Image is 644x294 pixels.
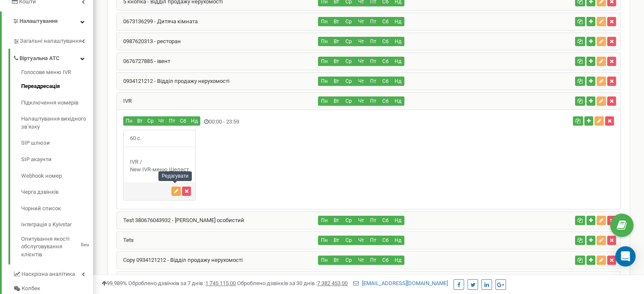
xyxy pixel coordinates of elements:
[379,216,392,225] button: Сб
[343,77,355,86] button: Ср
[343,216,355,225] button: Ср
[330,57,343,66] button: Вт
[318,236,331,245] button: Пн
[237,280,348,286] span: Оброблено дзвінків за 30 днів :
[392,236,404,245] button: Нд
[330,37,343,46] button: Вт
[330,96,343,106] button: Вт
[318,216,331,225] button: Пн
[117,18,198,25] a: 0673136299 - Дитяча кімната
[379,256,392,265] button: Сб
[392,37,404,46] button: Нд
[392,17,404,26] button: Нд
[117,116,453,128] div: 00:00 - 23:59
[355,77,368,86] button: Чт
[379,37,392,46] button: Сб
[135,116,145,126] button: Вт
[166,116,178,126] button: Пт
[330,77,343,86] button: Вт
[13,264,93,282] a: Наскрізна аналітика
[21,78,93,95] a: Переадресація
[318,17,331,26] button: Пн
[355,236,368,245] button: Чт
[318,96,331,106] button: Пн
[353,280,448,286] a: [EMAIL_ADDRESS][DOMAIN_NAME]
[318,37,331,46] button: Пн
[379,96,392,106] button: Сб
[330,256,343,265] button: Вт
[21,95,93,111] a: Підключення номерів
[367,256,380,265] button: Пт
[343,236,355,245] button: Ср
[21,233,93,259] a: Опитування якості обслуговування клієнтівBeta
[392,256,404,265] button: Нд
[188,116,200,126] button: Нд
[117,237,134,243] a: Tets
[117,38,181,44] a: 0987620313 - ресторан
[343,57,355,66] button: Ср
[343,96,355,106] button: Ср
[318,77,331,86] button: Пн
[13,31,93,49] a: Загальні налаштування
[355,17,368,26] button: Чт
[117,78,229,84] a: 0934121212 - Відділ продажу нерухомості
[392,216,404,225] button: Нд
[367,77,380,86] button: Пт
[21,111,93,135] a: Налаштування вихідного зв’язку
[21,184,93,201] a: Черга дзвінків
[20,37,82,45] span: Загальні налаштування
[367,57,380,66] button: Пт
[205,280,236,286] u: 1 745 115,00
[615,246,636,267] div: Open Intercom Messenger
[355,216,368,225] button: Чт
[330,216,343,225] button: Вт
[21,151,93,168] a: SIP акаунти
[123,116,135,126] button: Пн
[21,69,93,79] a: Голосове меню IVR
[379,57,392,66] button: Сб
[117,217,244,223] a: Test 380676043932 - [PERSON_NAME] особистий
[22,285,40,293] span: Колбек
[2,11,93,31] a: Налаштування
[117,58,170,64] a: 0676727885 - івент
[156,116,167,126] button: Чт
[343,17,355,26] button: Ср
[21,217,93,233] a: Інтеграція з Kyivstar
[355,96,368,106] button: Чт
[128,280,236,286] span: Оброблено дзвінків за 7 днів :
[355,256,368,265] button: Чт
[379,77,392,86] button: Сб
[379,17,392,26] button: Сб
[158,171,192,181] div: Редагувати
[317,280,348,286] u: 7 382 453,00
[13,49,93,66] a: Віртуальна АТС
[102,280,127,286] span: 99,989%
[343,256,355,265] button: Ср
[392,77,404,86] button: Нд
[355,57,368,66] button: Чт
[367,17,380,26] button: Пт
[177,116,189,126] button: Сб
[318,256,331,265] button: Пн
[392,96,404,106] button: Нд
[367,236,380,245] button: Пт
[21,201,93,217] a: Чорний список
[124,158,195,174] div: IVR / New IVR-меню Шелест
[367,216,380,225] button: Пт
[367,37,380,46] button: Пт
[367,96,380,106] button: Пт
[117,257,243,263] a: Copy 0934121212 - Відділ продажу нерухомості
[19,18,58,24] span: Налаштування
[330,236,343,245] button: Вт
[117,98,132,104] a: IVR
[343,37,355,46] button: Ср
[21,168,93,184] a: Webhook номер
[318,57,331,66] button: Пн
[355,37,368,46] button: Чт
[22,270,75,278] span: Наскрізна аналітика
[145,116,156,126] button: Ср
[19,55,60,63] span: Віртуальна АТС
[379,236,392,245] button: Сб
[330,17,343,26] button: Вт
[124,130,148,147] span: 60 с.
